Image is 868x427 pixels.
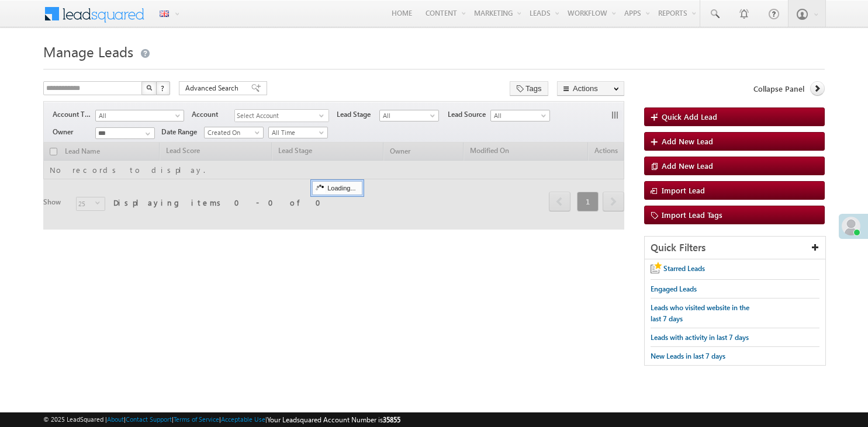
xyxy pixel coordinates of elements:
div: Loading... [312,181,362,195]
span: Starred Leads [663,264,705,273]
div: Select Account [234,109,329,122]
span: Created On [205,127,260,138]
span: Quick Add Lead [662,112,717,121]
span: Leads with activity in last 7 days [651,333,749,342]
span: Account [192,109,234,120]
span: All Time [269,127,324,138]
span: Collapse Panel [753,84,804,94]
span: Lead Source [448,109,490,120]
span: Account Type [53,109,95,120]
span: © 2025 LeadSquared | | | | | [43,414,400,425]
span: Select Account [235,110,319,122]
a: All [379,110,439,121]
a: Show All Items [139,128,154,140]
span: ? [161,83,166,93]
a: Created On [204,127,264,138]
a: Acceptable Use [221,415,265,423]
button: ? [156,81,170,95]
span: Date Range [161,127,204,137]
span: Add New Lead [662,136,713,146]
a: About [107,415,124,423]
span: Owner [53,127,95,137]
span: Leads who visited website in the last 7 days [651,303,749,323]
span: 35855 [383,415,400,424]
span: Your Leadsquared Account Number is [267,415,400,424]
img: Search [146,85,152,91]
span: All [380,110,435,121]
span: select [319,113,328,118]
a: All Time [268,127,328,138]
a: Terms of Service [174,415,219,423]
span: All [491,110,547,121]
div: Quick Filters [645,237,825,259]
a: All [490,110,550,121]
span: Import Lead Tags [662,210,722,220]
span: Import Lead [662,185,705,195]
span: All [96,110,177,121]
a: All [95,110,184,121]
a: Contact Support [126,415,172,423]
span: Engaged Leads [651,284,697,293]
span: New Leads in last 7 days [651,352,725,360]
span: Lead Stage [337,109,379,120]
button: Actions [557,81,624,96]
span: Manage Leads [43,42,133,61]
span: Add New Lead [662,161,713,171]
span: Advanced Search [185,83,242,93]
button: Tags [510,81,548,96]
